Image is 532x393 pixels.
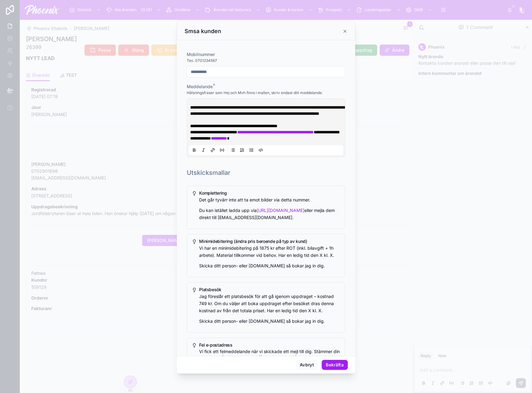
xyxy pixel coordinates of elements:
[199,349,340,360] span: Vi fick ett felmeddelande när vi skickade ett mejl till dig. Stämmer din mejladress [EMAIL_ADDRES...
[187,52,215,57] span: Mobilnummer
[199,287,340,292] h5: Platsbesök
[187,90,323,95] span: Hälsningsfraser som Hej och Mvh finns i mallen, skriv endast ditt meddelande.
[199,196,340,221] div: Det går tyvärr inte att ta emot bilder via detta nummer. Du kan istället ladda upp via https://fo...
[257,208,304,213] a: [URL][DOMAIN_NAME]
[296,360,318,370] button: Avbryt
[187,58,217,63] span: Tex. 0701234567
[187,168,230,177] h1: Utskicksmallar
[199,245,340,270] div: Vi har en minimidebitering på 1875 kr efter ROT (inkl. bilavgift + 1h arbete). Material tillkomme...
[199,191,340,195] h5: Komplettering
[199,343,340,347] h5: Fel e-postadress
[199,262,340,270] p: Skicka ditt person- eller [DOMAIN_NAME] så bokar jag in dig.
[199,196,340,204] p: Det går tyvärr inte att ta emot bilder via detta nummer.
[199,207,340,221] p: Du kan istället ladda upp via eller mejla dem direkt till [EMAIL_ADDRESS][DOMAIN_NAME].
[199,239,340,244] h5: Minimidebitering (ändra pris beroende på typ av kund)
[199,318,340,325] p: Skicka ditt person- eller [DOMAIN_NAME] så bokar jag in dig.
[185,28,221,35] h3: Smsa kunden
[199,348,340,361] div: Vi fick ett felmeddelande när vi skickade ett mejl till dig. Stämmer din mejladress hej@phx.se?
[199,245,340,259] p: Vi har en minimidebitering på 1875 kr efter ROT (inkl. bilavgift + 1h arbete). Material tillkomme...
[199,293,340,325] div: Jag föreslår ett platsbesök för att gå igenom uppdraget – kostnad 749 kr. Om du väljer att boka u...
[322,360,348,370] button: Bekräfta
[199,293,340,314] p: Jag föreslår ett platsbesök för att gå igenom uppdraget – kostnad 749 kr. Om du väljer att boka u...
[187,84,213,89] span: Meddelande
